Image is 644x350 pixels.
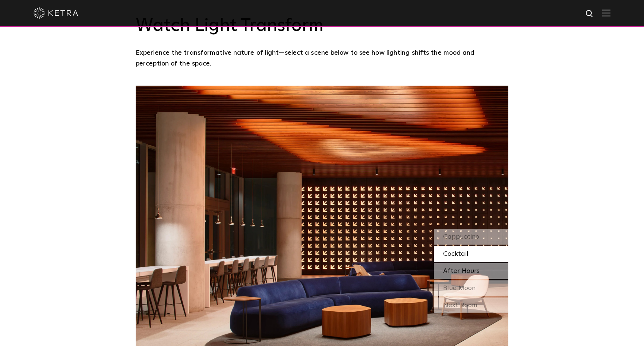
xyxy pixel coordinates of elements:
img: SS_SXSW_Desktop_Warm [136,86,508,346]
p: Experience the transformative nature of light—select a scene below to see how lighting shifts the... [136,48,505,69]
div: Next Room [434,297,508,313]
img: search icon [585,9,594,19]
img: Hamburger%20Nav.svg [602,9,610,16]
span: Cocktail [443,251,468,257]
img: ketra-logo-2019-white [34,7,78,19]
span: Cappuccino [443,233,479,240]
span: After Hours [443,268,480,274]
span: Blue Moon [443,285,476,292]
